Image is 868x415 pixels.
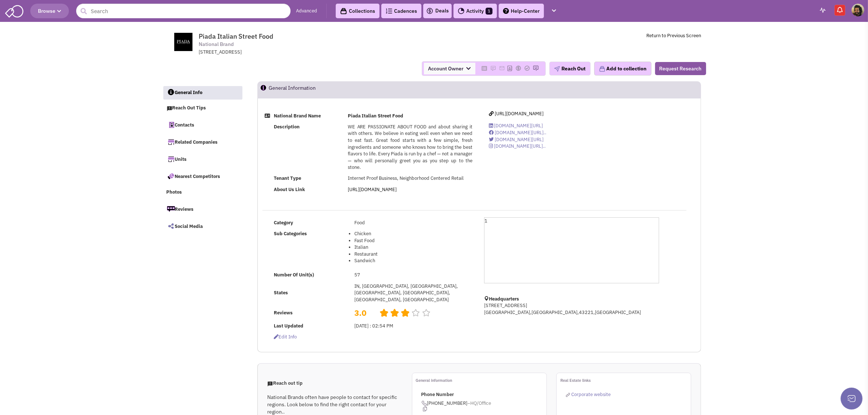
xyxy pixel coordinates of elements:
[336,4,379,18] a: Collections
[274,290,288,296] b: States
[503,8,509,14] img: help.png
[515,65,521,71] img: Please add to your accounts
[489,110,544,117] a: [URL][DOMAIN_NAME]
[163,168,242,184] a: Nearest Competitors
[549,62,591,75] button: Reach Out
[163,134,242,150] a: Related Companies
[352,281,475,305] td: IN, [GEOGRAPHIC_DATA], [GEOGRAPHIC_DATA], [GEOGRAPHIC_DATA], [GEOGRAPHIC_DATA], [GEOGRAPHIC_DATA]...
[458,8,464,14] img: Activity.png
[352,217,475,228] td: Food
[352,321,475,331] td: [DATE] : 02:54 PM
[533,65,539,71] img: Please add to your accounts
[163,186,242,199] a: Photos
[486,8,493,15] span: 1
[30,4,69,18] button: Browse
[499,65,505,71] img: Please add to your accounts
[163,218,242,234] a: Social Media
[274,230,307,237] b: Sub Categories
[489,123,543,129] a: [DOMAIN_NAME][URL]
[354,251,472,258] li: Restaurant
[274,310,293,316] b: Reviews
[354,230,472,237] li: Chicken
[495,136,544,143] span: [DOMAIN_NAME][URL]
[274,113,321,119] b: National Brand Name
[199,49,389,56] div: [STREET_ADDRESS]
[163,151,242,167] a: Units
[274,124,300,130] b: Description
[274,186,305,193] b: About Us Link
[199,32,273,40] span: Piada Italian Street Food
[354,237,472,244] li: Fast Food
[76,4,291,18] input: Search
[489,143,546,149] a: [DOMAIN_NAME][URL]..
[494,143,546,149] span: [DOMAIN_NAME][URL]..
[274,220,293,226] b: Category
[296,8,317,15] a: Advanced
[421,400,427,406] img: icon-phone.png
[274,334,297,340] span: Edit info
[381,4,421,18] a: Cadences
[424,63,475,74] span: Account Owner
[274,272,314,278] b: Number Of Unit(s)
[495,129,546,136] span: [DOMAIN_NAME][URL]..
[354,244,472,251] li: Italian
[852,4,864,16] img: Chris Larocco
[484,217,659,283] div: 1
[352,270,475,281] td: 57
[599,66,606,72] img: icon-collection-lavender.png
[163,201,242,217] a: Reviews
[524,65,530,71] img: Please add to your accounts
[163,86,243,100] a: General Info
[454,4,497,18] a: Activity1
[571,391,611,397] span: Corporate website
[554,66,560,72] img: plane.png
[267,380,303,386] span: Reach out tip
[346,173,475,184] td: Internet Proof Business, Neighborhood Centered Retail
[354,257,472,264] li: Sandwich
[5,4,23,18] img: SmartAdmin
[386,8,392,13] img: Cadences_logo.png
[269,82,316,98] h2: General Information
[274,175,301,181] b: Tenant Type
[348,186,397,193] a: [URL][DOMAIN_NAME]
[499,4,544,18] a: Help-Center
[416,377,546,384] p: General information
[484,302,659,316] p: [STREET_ADDRESS] [GEOGRAPHIC_DATA],[GEOGRAPHIC_DATA],43221,[GEOGRAPHIC_DATA]
[594,62,651,75] button: Add to collection
[489,136,544,143] a: [DOMAIN_NAME][URL]
[566,391,611,397] a: Corporate website
[489,129,546,136] a: [DOMAIN_NAME][URL]..
[560,377,691,384] p: Real Estate links
[163,101,242,115] a: Reach Out Tips
[340,8,347,15] img: icon-collection-lavender-black.svg
[647,32,701,39] a: Return to Previous Screen
[348,113,404,119] b: Piada Italian Street Food
[163,117,242,132] a: Contacts
[655,62,706,75] button: Request Research
[495,110,544,117] span: [URL][DOMAIN_NAME]
[426,7,433,15] img: icon-deals.svg
[489,296,519,302] b: Headquarters
[426,7,449,15] a: Deals
[274,323,303,329] b: Last Updated
[421,391,546,398] p: Phone Number
[494,123,543,129] span: [DOMAIN_NAME][URL]
[566,393,570,397] img: reachlinkicon.png
[354,307,374,311] h2: 3.0
[199,40,234,48] span: National Brand
[348,124,472,170] span: WE ARE PASSIONATE ABOUT FOOD and about sharing it with others. We believe in eating well even whe...
[490,65,496,71] img: Please add to your accounts
[38,8,61,14] span: Browse
[468,400,491,406] span: –HQ/Office
[421,400,546,412] span: [PHONE_NUMBER]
